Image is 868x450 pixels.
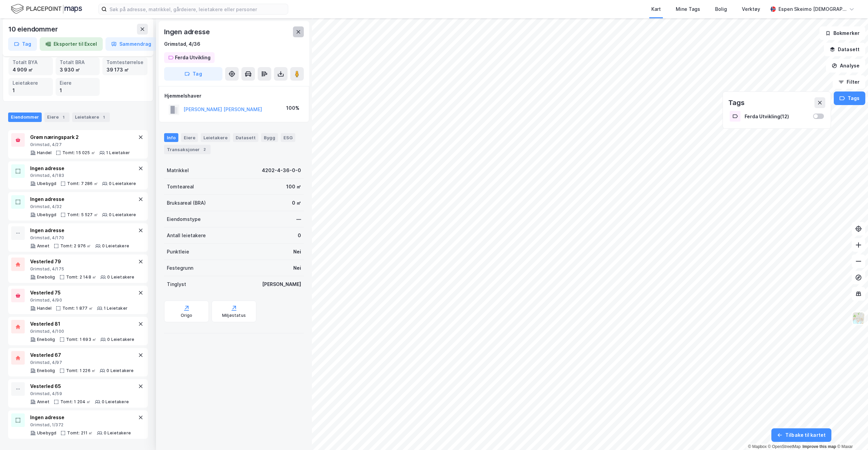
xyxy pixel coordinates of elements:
div: Annet [37,399,50,405]
div: Tags [728,97,745,108]
button: Eksporter til Excel [40,37,103,51]
div: 1 [100,114,107,121]
div: Handel [37,306,52,311]
div: Eiere [181,133,198,142]
div: ESG [281,133,295,142]
div: Ingen adresse [30,413,131,422]
div: Eiendomstype [167,215,201,223]
div: Handel [37,150,52,156]
div: Grimstad, 4/59 [30,391,129,396]
div: Eiendommer [8,112,42,122]
div: 10 eiendommer [8,24,59,35]
div: Vesterled 65 [30,382,129,390]
div: Ferda Utvikling ( 12 ) [745,114,809,119]
div: Transaksjoner [164,145,211,154]
a: Improve this map [803,444,836,449]
div: Grimstad, 4/90 [30,298,127,303]
div: Tinglyst [167,280,186,288]
div: 3 930 ㎡ [60,66,96,74]
button: Datasett [824,43,865,56]
div: Bygg [261,133,278,142]
div: Ubebygd [37,181,56,186]
div: Punktleie [167,248,189,256]
div: Vesterled 79 [30,258,135,266]
button: Tag [8,37,37,51]
div: Tomt: 1 693 ㎡ [66,337,97,342]
div: [PERSON_NAME] [262,280,301,288]
div: Ubebygd [37,430,56,436]
div: Totalt BYA [13,59,49,66]
button: Bokmerker [820,26,865,40]
div: Tomt: 1 226 ㎡ [66,368,96,373]
div: Kontrollprogram for chat [834,417,868,450]
button: Sammendrag [105,37,157,51]
div: Enebolig [37,368,55,373]
div: 100% [286,104,299,112]
div: Ferda Utvikling [175,54,211,62]
div: 1 [13,87,49,94]
div: Enebolig [37,274,55,280]
div: Nei [293,248,301,256]
div: Tomt: 7 286 ㎡ [67,181,98,186]
div: 0 Leietakere [106,368,134,373]
button: Tilbake til kartet [771,428,831,442]
div: Bolig [715,5,727,13]
div: 0 Leietakere [104,430,131,436]
div: Vesterled 67 [30,351,134,359]
button: Filter [833,75,865,89]
div: Grimstad, 4/183 [30,173,136,178]
div: 4202-4-36-0-0 [262,166,301,175]
div: Origo [181,313,193,318]
div: Eiere [44,112,70,122]
div: Tomt: 1 204 ㎡ [60,399,91,405]
div: Info [164,133,178,142]
div: Grimstad, 4/32 [30,204,136,209]
a: OpenStreetMap [768,444,801,449]
div: Tomtestørrelse [106,59,143,66]
div: Verktøy [742,5,760,13]
div: Ingen adresse [30,164,136,172]
div: Ubebygd [37,212,56,218]
div: Antall leietakere [167,231,206,240]
div: Grimstad, 4/36 [164,40,200,48]
div: 1 [60,114,67,121]
div: 0 Leietakere [107,274,134,280]
input: Søk på adresse, matrikkel, gårdeiere, leietakere eller personer [107,4,288,14]
div: Grimstad, 4/97 [30,360,134,365]
div: Tomt: 1 877 ㎡ [62,306,93,311]
div: Miljøstatus [222,313,246,318]
div: 39 173 ㎡ [106,66,143,74]
div: Festegrunn [167,264,193,272]
button: Tag [164,67,222,81]
div: 1 Leietaker [106,150,130,156]
div: Eiere [60,79,96,87]
div: 0 [298,231,301,240]
div: Tomt: 211 ㎡ [67,430,93,436]
div: 4 909 ㎡ [13,66,49,74]
div: 0 Leietakere [109,212,136,218]
iframe: Chat Widget [834,417,868,450]
div: Tomt: 15 025 ㎡ [62,150,95,156]
div: Annet [37,243,50,249]
div: Tomt: 2 976 ㎡ [60,243,91,249]
div: Grimstad, 4/27 [30,142,130,147]
div: Tomt: 5 527 ㎡ [67,212,98,218]
div: Ingen adresse [30,226,129,234]
div: Leietakere [72,112,110,122]
div: 1 [60,87,96,94]
div: Espen Skeimo [DEMOGRAPHIC_DATA] [778,5,846,13]
div: 1 Leietaker [104,306,127,311]
div: Leietakere [13,79,49,87]
div: Grimstad, 4/170 [30,235,129,241]
div: Ingen adresse [30,195,136,203]
div: 0 Leietakere [109,181,136,186]
div: Bruksareal (BRA) [167,199,206,207]
div: Matrikkel [167,166,189,175]
div: 0 ㎡ [292,199,301,207]
div: Vesterled 75 [30,289,127,297]
div: Grimstad, 4/175 [30,266,135,272]
div: Mine Tags [676,5,700,13]
div: — [296,215,301,223]
div: Hjemmelshaver [164,92,303,100]
div: Grimstad, 4/100 [30,329,135,334]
